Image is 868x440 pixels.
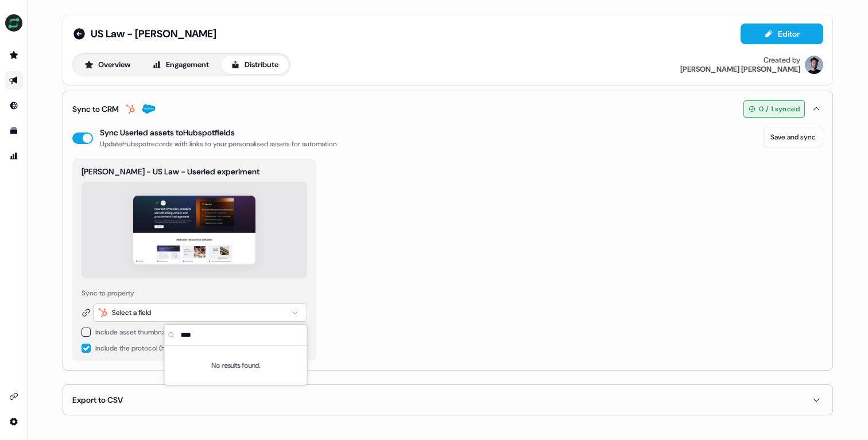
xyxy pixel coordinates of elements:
[5,71,23,89] a: Go to outbound experience
[72,394,123,406] div: Export to CSV
[5,96,23,115] a: Go to Inbound
[5,122,23,140] a: Go to templates
[165,346,307,385] div: No results found.
[165,346,307,385] div: Suggestions
[82,166,307,177] div: [PERSON_NAME] - US Law - Userled experiment
[95,344,219,353] span: Include the protocol (https://) in the URL
[72,127,823,370] div: Sync to CRM0 / 1 synced
[100,138,337,150] div: Update Hubspot records with links to your personalised assets for automation
[680,65,800,74] div: [PERSON_NAME] [PERSON_NAME]
[5,387,23,406] a: Go to integrations
[142,56,219,74] button: Engagement
[5,412,23,431] a: Go to integrations
[763,127,823,147] button: Save and sync
[741,29,823,41] a: Editor
[221,56,288,74] button: Distribute
[112,307,151,318] div: Select a field
[764,56,800,65] div: Created by
[741,24,823,44] button: Editor
[72,385,823,415] button: Export to CSV
[133,196,255,264] img: asset preview
[759,103,800,115] span: 0 / 1 synced
[805,56,823,74] img: Patrick
[75,56,140,74] button: Overview
[72,103,119,115] div: Sync to CRM
[82,287,307,299] div: Sync to property
[95,326,203,338] div: Include asset thumbnails (preview)
[100,127,235,138] div: Sync Userled assets to Hubspot fields
[91,27,216,41] span: US Law - [PERSON_NAME]
[5,46,23,64] a: Go to prospects
[93,303,307,322] button: Select a field
[5,147,23,165] a: Go to attribution
[72,91,823,127] button: Sync to CRM0 / 1 synced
